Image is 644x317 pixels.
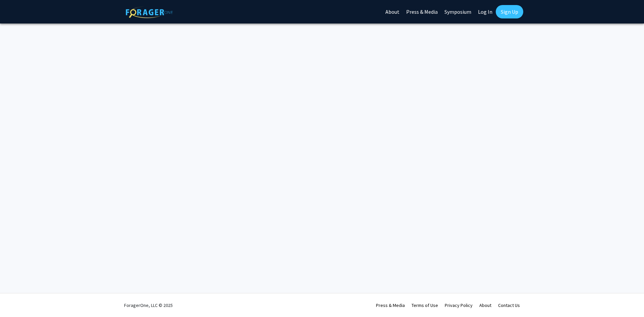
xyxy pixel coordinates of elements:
[412,302,438,308] a: Terms of Use
[126,6,173,18] img: ForagerOne Logo
[124,294,173,317] div: ForagerOne, LLC © 2025
[479,302,491,308] a: About
[498,302,520,308] a: Contact Us
[496,5,523,18] a: Sign Up
[445,302,473,308] a: Privacy Policy
[376,302,405,308] a: Press & Media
